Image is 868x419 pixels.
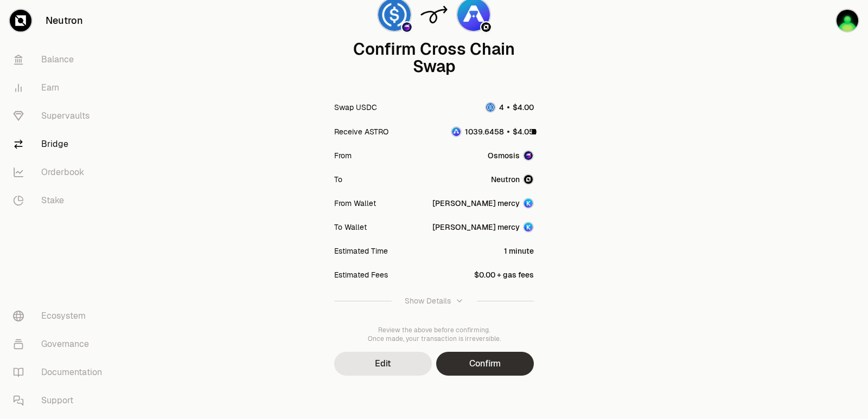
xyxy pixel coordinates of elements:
div: From [334,150,352,161]
div: Swap USDC [334,102,377,113]
span: Osmosis [488,150,520,161]
img: sandy mercy [837,10,858,31]
div: From Wallet [334,198,376,209]
div: $0.00 + gas fees [474,269,534,280]
button: Edit [334,352,432,376]
a: Earn [4,74,117,102]
img: Osmosis Logo [402,22,412,32]
div: Review the above before confirming. Once made, your transaction is irreversible. [334,326,534,343]
a: Ecosystem [4,302,117,330]
img: ASTRO Logo [452,127,461,136]
div: Estimated Fees [334,269,388,280]
button: [PERSON_NAME] mercyAccount Image [432,222,534,233]
a: Supervaults [4,102,117,130]
div: Show Details [405,295,451,306]
a: Bridge [4,130,117,158]
button: Confirm [436,352,534,376]
div: [PERSON_NAME] mercy [432,198,520,209]
div: Estimated Time [334,246,388,256]
div: To [334,174,342,185]
div: Receive ASTRO [334,126,388,137]
a: Documentation [4,358,117,386]
div: To Wallet [334,222,367,233]
a: Governance [4,330,117,358]
img: Account Image [524,199,533,208]
div: Confirm Cross Chain Swap [334,41,534,75]
a: Stake [4,186,117,215]
img: Osmosis Logo [524,151,533,160]
img: Neutron Logo [481,22,491,32]
a: Balance [4,46,117,74]
img: Account Image [524,223,533,231]
img: Neutron Logo [524,175,533,184]
span: Neutron [491,174,520,185]
div: [PERSON_NAME] mercy [432,222,520,233]
button: Show Details [334,287,534,315]
div: 1 minute [504,246,534,256]
a: Orderbook [4,158,117,186]
button: [PERSON_NAME] mercyAccount Image [432,198,534,209]
img: USDC Logo [486,103,495,112]
a: Support [4,386,117,415]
